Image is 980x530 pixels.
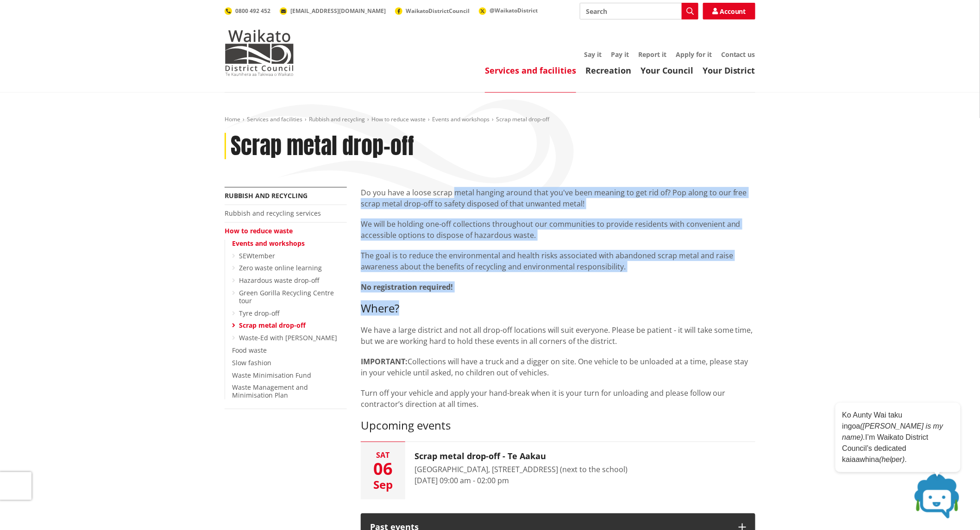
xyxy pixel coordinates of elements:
em: (helper) [879,455,905,463]
a: Zero waste online learning [239,263,322,272]
a: Slow fashion [232,358,271,367]
div: Sep [361,479,405,490]
a: Food waste [232,346,267,355]
div: [GEOGRAPHIC_DATA], [STREET_ADDRESS] (next to the school) [415,464,628,475]
p: Do you have a loose scrap metal hanging around that you've been meaning to get rid of? Pop along ... [361,187,755,209]
a: Waste Management and Minimisation Plan [232,383,308,399]
strong: No registration required! [361,282,453,292]
a: Pay it [611,50,629,59]
a: Say it [584,50,602,59]
a: Home [225,115,240,123]
em: ([PERSON_NAME] is my name). [842,422,943,441]
a: Services and facilities [485,65,576,76]
span: Scrap metal drop-off [496,115,549,123]
a: Your Council [641,65,693,76]
span: WaikatoDistrictCouncil [406,7,470,15]
a: Apply for it [676,50,712,59]
a: Events and workshops [432,115,490,123]
a: Tyre drop-off [239,309,279,318]
a: [EMAIL_ADDRESS][DOMAIN_NAME] [280,7,386,15]
a: How to reduce waste [371,115,426,123]
span: [EMAIL_ADDRESS][DOMAIN_NAME] [290,7,386,15]
strong: IMPORTANT: [361,356,408,367]
a: Green Gorilla Recycling Centre tour [239,288,334,305]
a: Rubbish and recycling [225,191,308,200]
a: Rubbish and recycling [309,115,365,123]
time: [DATE] 09:00 am - 02:00 pm [415,475,509,486]
p: The goal is to reduce the environmental and health risks associated with abandoned scrap metal an... [361,250,755,272]
a: WaikatoDistrictCouncil [395,7,470,15]
h3: Scrap metal drop-off - Te Aakau [415,451,628,461]
a: Recreation [585,65,631,76]
div: Sat [361,451,405,459]
p: Turn off your vehicle and apply your hand-break when it is your turn for unloading and please fol... [361,387,755,410]
p: Ko Aunty Wai taku ingoa I’m Waikato District Council’s dedicated kaiaawhina . [842,410,954,465]
a: 0800 492 452 [225,7,270,15]
p: We will be holding one-off collections throughout our communities to provide residents with conve... [361,218,755,241]
h3: Where? [361,302,755,315]
a: Your District [703,65,755,76]
p: We have a large district and not all drop-off locations will suit everyone. Please be patient - i... [361,324,755,347]
a: @WaikatoDistrict [479,6,538,14]
a: Services and facilities [247,115,302,123]
input: Search input [580,3,698,19]
a: Waste-Ed with [PERSON_NAME] [239,333,337,342]
a: Account [703,3,755,19]
a: Events and workshops [232,239,305,248]
div: 06 [361,461,405,477]
a: Waste Minimisation Fund [232,371,311,380]
a: Scrap metal drop-off [239,321,306,330]
img: Waikato District Council - Te Kaunihera aa Takiwaa o Waikato [225,30,294,76]
a: Contact us [721,50,755,59]
span: 0800 492 452 [235,7,270,15]
button: Sat 06 Sep Scrap metal drop-off - Te Aakau [GEOGRAPHIC_DATA], [STREET_ADDRESS] (next to the schoo... [361,442,755,499]
h3: Upcoming events [361,419,755,432]
p: Collections will have a truck and a digger on site. One vehicle to be unloaded at a time, please ... [361,356,755,378]
nav: breadcrumb [225,116,755,124]
a: Hazardous waste drop-off [239,276,319,285]
span: @WaikatoDistrict [490,6,538,14]
a: Report it [638,50,666,59]
h1: Scrap metal drop-off [231,133,414,160]
a: SEWtember [239,251,275,260]
a: Rubbish and recycling services [225,209,321,218]
a: How to reduce waste [225,226,293,235]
